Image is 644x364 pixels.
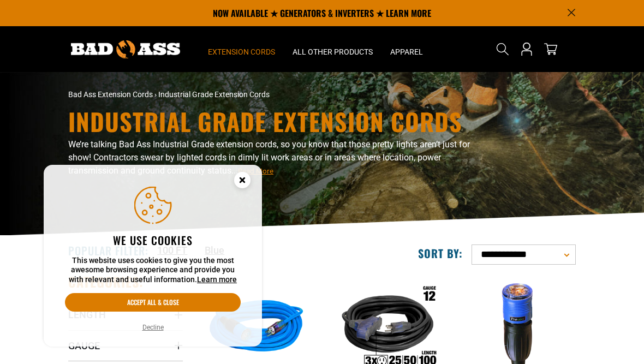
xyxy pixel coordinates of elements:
[44,165,262,347] aside: Cookie Consent
[68,138,488,177] p: We’re talking Bad Ass Industrial Grade extension cords, so you know that those pretty lights aren...
[68,110,488,134] h1: Industrial Grade Extension Cords
[68,89,401,100] nav: breadcrumbs
[158,90,270,99] span: Industrial Grade Extension Cords
[154,90,157,99] span: ›
[390,47,423,57] span: Apparel
[418,246,463,260] label: Sort by:
[199,26,284,72] summary: Extension Cords
[197,275,237,284] a: Learn more
[65,233,241,247] h2: We use cookies
[381,26,432,72] summary: Apparel
[65,293,241,312] button: Accept all & close
[71,40,180,58] img: Bad Ass Extension Cords
[68,90,153,99] a: Bad Ass Extension Cords
[284,26,381,72] summary: All Other Products
[65,256,241,285] p: This website uses cookies to give you the most awesome browsing experience and provide you with r...
[494,40,511,58] summary: Search
[139,322,167,333] button: Decline
[293,47,373,57] span: All Other Products
[208,47,275,57] span: Extension Cords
